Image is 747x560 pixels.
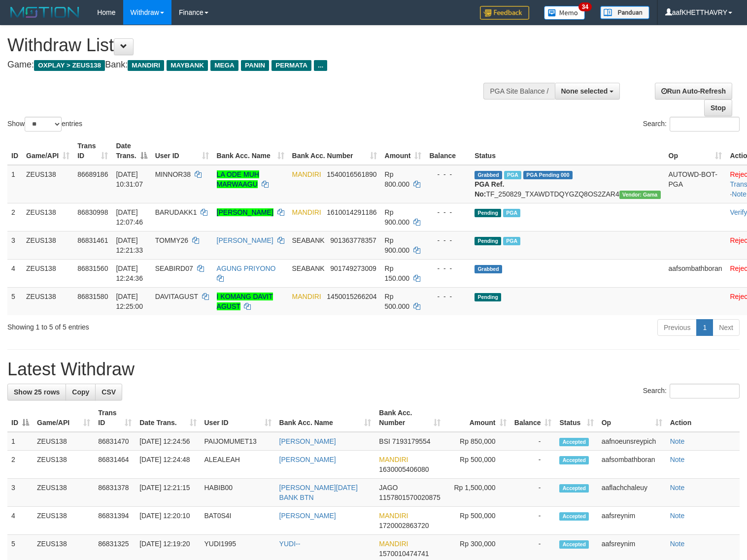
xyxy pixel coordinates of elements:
[94,479,136,507] td: 86831378
[444,451,510,479] td: Rp 500,000
[379,512,408,520] span: MANDIRI
[217,293,273,310] a: I KOMANG DAVIT AGUST
[598,432,666,451] td: aafnoeunsreypich
[7,432,33,451] td: 1
[241,60,269,71] span: PANIN
[385,236,410,254] span: Rp 900.000
[503,209,520,217] span: Marked by aafsreyleap
[22,259,73,287] td: ZEUS138
[379,550,429,558] span: Copy 1570010474741 to clipboard
[66,384,96,400] a: Copy
[475,293,501,301] span: Pending
[7,451,33,479] td: 2
[210,60,238,71] span: MEGA
[619,191,661,199] span: Vendor URL: https://trx31.1velocity.biz
[155,293,198,300] span: DAVITAGUST
[95,384,122,400] a: CSV
[7,165,22,203] td: 1
[429,207,467,217] div: - - -
[666,404,740,432] th: Action
[116,236,143,254] span: [DATE] 12:21:33
[379,465,429,473] span: Copy 1630005406080 to clipboard
[279,512,336,520] a: [PERSON_NAME]
[7,137,22,165] th: ID
[670,456,685,463] a: Note
[471,165,664,203] td: TF_250829_TXAWDTDQYGZQ8OS2ZAR4
[555,404,597,432] th: Status: activate to sort column ascending
[598,507,666,535] td: aafsreynim
[94,451,136,479] td: 86831464
[72,388,89,396] span: Copy
[33,404,94,432] th: Game/API: activate to sort column ascending
[327,170,376,178] span: Copy 1540016561890 to clipboard
[375,404,444,432] th: Bank Acc. Number: activate to sort column ascending
[559,484,589,493] span: Accepted
[136,507,200,535] td: [DATE] 12:20:10
[128,60,164,71] span: MANDIRI
[523,171,573,179] span: PGA Pending
[34,60,105,71] span: OXPLAY > ZEUS138
[14,388,60,396] span: Show 25 rows
[483,83,554,99] div: PGA Site Balance /
[379,540,408,548] span: MANDIRI
[151,137,213,165] th: User ID: activate to sort column ascending
[561,87,608,95] span: None selected
[555,83,620,99] button: None selected
[116,208,143,226] span: [DATE] 12:07:46
[544,6,585,20] img: Button%20Memo.svg
[201,507,275,535] td: BAT0S4I
[732,190,747,198] a: Note
[77,208,108,216] span: 86830998
[116,293,143,310] span: [DATE] 12:25:00
[217,264,276,272] a: AGUNG PRIYONO
[475,180,504,198] b: PGA Ref. No:
[559,456,589,464] span: Accepted
[7,5,82,20] img: MOTION_logo.png
[379,456,408,463] span: MANDIRI
[600,6,649,19] img: panduan.png
[471,137,664,165] th: Status
[279,484,358,501] a: [PERSON_NAME][DATE] BANK BTN
[665,137,726,165] th: Op: activate to sort column ascending
[217,236,273,244] a: [PERSON_NAME]
[22,287,73,315] td: ZEUS138
[504,171,521,179] span: Marked by aafkaynarin
[292,264,325,272] span: SEABANK
[77,170,108,178] span: 86689186
[7,384,66,400] a: Show 25 rows
[475,237,501,245] span: Pending
[94,507,136,535] td: 86831394
[429,235,467,245] div: - - -
[201,404,275,432] th: User ID: activate to sort column ascending
[385,293,410,310] span: Rp 500.000
[94,432,136,451] td: 86831470
[475,265,502,273] span: Grabbed
[385,208,410,226] span: Rp 900.000
[670,117,740,132] input: Search:
[670,484,685,492] a: Note
[136,479,200,507] td: [DATE] 12:21:15
[7,287,22,315] td: 5
[510,404,556,432] th: Balance: activate to sort column ascending
[77,236,108,244] span: 86831461
[217,170,259,188] a: LA ODE MUH MARWAAGU
[288,137,381,165] th: Bank Acc. Number: activate to sort column ascending
[279,540,301,548] a: YUDI--
[381,137,426,165] th: Amount: activate to sort column ascending
[155,264,193,272] span: SEABIRD07
[136,432,200,451] td: [DATE] 12:24:56
[510,479,556,507] td: -
[379,437,390,445] span: BSI
[330,264,376,272] span: Copy 901749273009 to clipboard
[7,117,82,132] label: Show entries
[696,319,713,336] a: 1
[7,231,22,259] td: 3
[704,99,732,116] a: Stop
[7,259,22,287] td: 4
[213,137,288,165] th: Bank Acc. Name: activate to sort column ascending
[112,137,151,165] th: Date Trans.: activate to sort column descending
[444,432,510,451] td: Rp 850,000
[22,137,73,165] th: Game/API: activate to sort column ascending
[327,293,376,300] span: Copy 1450015266204 to clipboard
[657,319,697,336] a: Previous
